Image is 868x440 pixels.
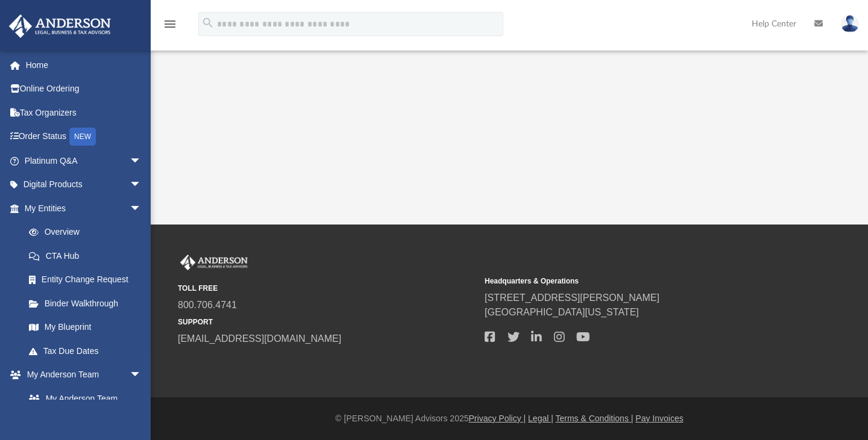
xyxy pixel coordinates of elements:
[556,414,634,423] a: Terms & Conditions |
[178,317,476,327] small: SUPPORT
[178,300,237,310] a: 800.706.4741
[17,339,160,363] a: Tax Due Dates
[163,17,177,31] i: menu
[8,173,160,197] a: Digital Productsarrow_drop_down
[178,283,476,294] small: TOLL FREE
[8,77,160,101] a: Online Ordering
[17,315,154,339] a: My Blueprint
[130,149,154,173] span: arrow_drop_down
[17,386,148,411] a: My Anderson Team
[8,196,160,220] a: My Entitiesarrow_drop_down
[17,291,160,315] a: Binder Walkthrough
[178,255,250,270] img: Anderson Advisors Platinum Portal
[485,307,639,317] a: [GEOGRAPHIC_DATA][US_STATE]
[469,414,526,423] a: Privacy Policy |
[5,14,115,38] img: Anderson Advisors Platinum Portal
[8,53,160,77] a: Home
[130,363,154,388] span: arrow_drop_down
[151,412,868,425] div: © [PERSON_NAME] Advisors 2025
[8,125,160,149] a: Order StatusNEW
[163,23,177,31] a: menu
[201,16,215,29] i: search
[485,276,783,287] small: Headquarters & Operations
[69,128,96,146] div: NEW
[635,414,683,423] a: Pay Invoices
[485,293,659,303] a: [STREET_ADDRESS][PERSON_NAME]
[8,101,160,125] a: Tax Organizers
[130,173,154,197] span: arrow_drop_down
[17,244,160,268] a: CTA Hub
[841,15,859,33] img: User Pic
[130,196,154,221] span: arrow_drop_down
[8,363,154,387] a: My Anderson Teamarrow_drop_down
[178,333,341,344] a: [EMAIL_ADDRESS][DOMAIN_NAME]
[8,149,160,173] a: Platinum Q&Aarrow_drop_down
[528,414,553,423] a: Legal |
[17,268,160,292] a: Entity Change Request
[17,220,160,244] a: Overview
